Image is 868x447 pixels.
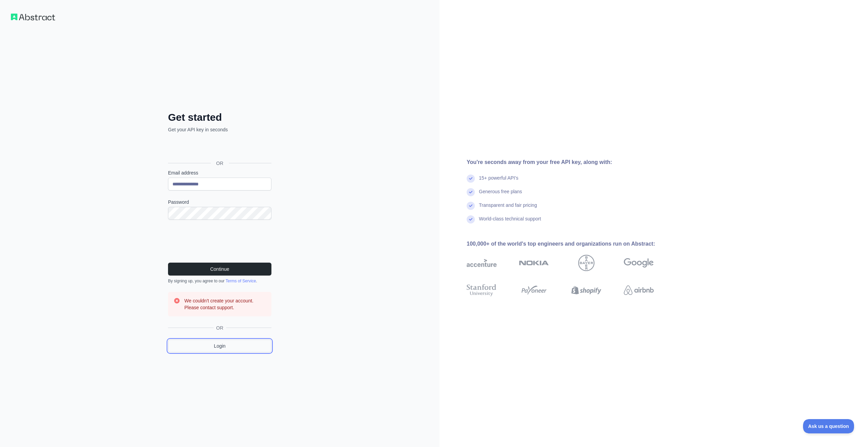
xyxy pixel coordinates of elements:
img: check mark [467,188,475,196]
div: Generous free plans [479,188,522,202]
span: OR [214,325,226,331]
h2: Get started [168,111,271,123]
p: Get your API key in seconds [168,126,271,133]
a: Terms of Service [226,279,256,283]
img: payoneer [519,283,549,298]
label: Password [168,199,271,205]
div: By signing up, you agree to our . [168,278,271,284]
div: World-class technical support [479,215,541,229]
img: check mark [467,175,475,183]
iframe: “使用 Google 账号登录”按钮 [165,140,273,155]
span: OR [211,160,229,167]
div: 15+ powerful API's [479,175,518,188]
a: Login [168,340,271,352]
img: accenture [467,255,497,271]
img: Workflow [11,14,55,20]
img: airbnb [624,283,654,298]
div: You're seconds away from your free API key, along with: [467,158,675,166]
h3: We couldn't create your account. Please contact support. [184,297,266,311]
img: nokia [519,255,549,271]
img: shopify [571,283,601,298]
iframe: Toggle Customer Support [803,419,854,433]
img: bayer [578,255,595,271]
img: stanford university [467,283,497,298]
img: check mark [467,215,475,223]
label: Email address [168,169,271,176]
div: Transparent and fair pricing [479,202,537,215]
img: google [624,255,654,271]
iframe: reCAPTCHA [168,228,271,254]
div: 100,000+ of the world's top engineers and organizations run on Abstract: [467,240,675,248]
button: Continue [168,263,271,276]
img: check mark [467,202,475,210]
